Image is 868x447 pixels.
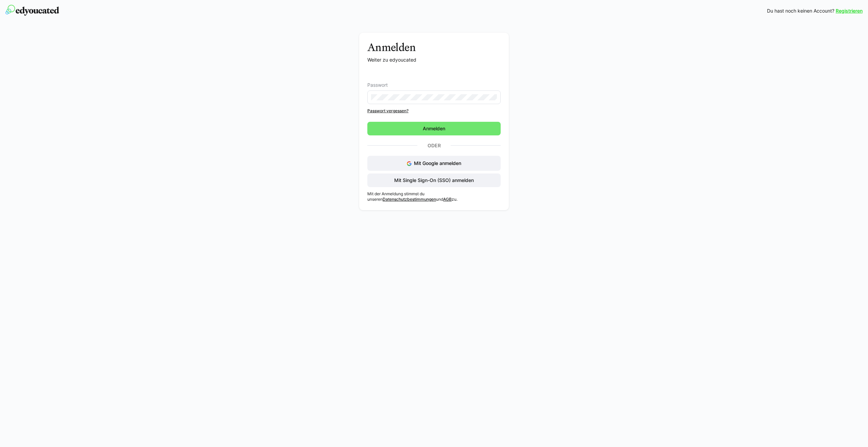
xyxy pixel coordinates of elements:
button: Mit Single Sign-On (SSO) anmelden [367,173,501,187]
img: edyoucated [5,5,59,16]
p: Oder [417,141,451,150]
p: Mit der Anmeldung stimmst du unseren und zu. [367,191,501,202]
span: Mit Google anmelden [414,160,461,166]
a: Passwort vergessen? [367,108,501,114]
span: Anmelden [422,125,446,132]
span: Mit Single Sign-On (SSO) anmelden [393,177,475,184]
a: Datenschutzbestimmungen [383,197,436,202]
p: Weiter zu edyoucated [367,56,501,63]
span: Du hast noch keinen Account? [767,7,834,14]
button: Anmelden [367,122,501,135]
a: AGB [443,197,452,202]
a: Registrieren [836,7,863,14]
span: Passwort [367,82,388,88]
button: Mit Google anmelden [367,156,501,171]
h3: Anmelden [367,41,501,54]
